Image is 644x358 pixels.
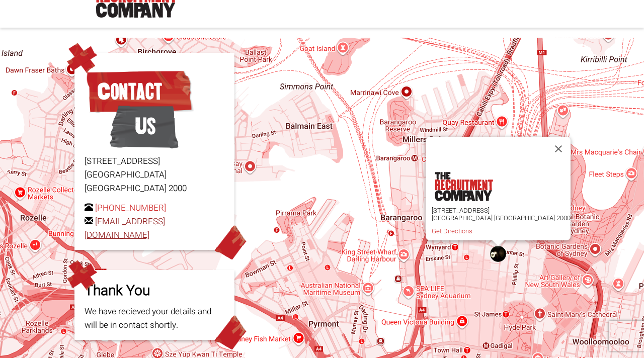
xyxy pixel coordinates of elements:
button: Close [546,137,571,161]
img: the-recruitment-company.png [435,172,493,201]
div: The Recruitment Company [490,246,506,262]
a: [PHONE_NUMBER] [95,202,166,214]
span: Us [110,101,179,151]
span: Contact [85,66,194,117]
p: [STREET_ADDRESS] [GEOGRAPHIC_DATA] [GEOGRAPHIC_DATA] 2000 [85,154,224,196]
p: We have recieved your details and will be in contact shortly. [85,305,224,332]
h3: Thank You [85,284,224,299]
p: [STREET_ADDRESS] [GEOGRAPHIC_DATA] [GEOGRAPHIC_DATA] 2000 [432,207,571,222]
a: [EMAIL_ADDRESS][DOMAIN_NAME] [85,215,165,241]
a: Get Directions [432,227,472,235]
